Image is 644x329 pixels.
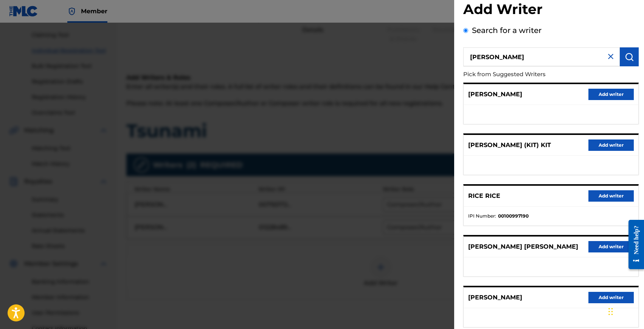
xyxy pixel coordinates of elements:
[606,293,644,329] iframe: Chat Widget
[463,66,596,83] p: Pick from Suggested Writers
[468,242,578,251] p: [PERSON_NAME] [PERSON_NAME]
[588,139,634,151] button: Add writer
[606,293,644,329] div: Widget chat
[81,7,107,16] span: Member
[623,214,644,275] iframe: Resource Center
[463,47,620,66] input: Search writer's name or IPI Number
[472,26,542,35] label: Search for a writer
[588,190,634,202] button: Add writer
[588,292,634,303] button: Add writer
[498,213,529,219] strong: 00100997190
[468,141,551,150] p: [PERSON_NAME] (KIT) KIT
[9,6,38,17] img: MLC Logo
[468,293,522,302] p: [PERSON_NAME]
[608,300,613,323] div: Trascina
[606,52,615,61] img: close
[468,213,496,219] span: IPI Number :
[588,89,634,100] button: Add writer
[468,191,500,201] p: RICE RICE
[625,52,634,61] img: Search Works
[588,241,634,252] button: Add writer
[468,90,522,99] p: [PERSON_NAME]
[67,7,76,16] img: Top Rightsholder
